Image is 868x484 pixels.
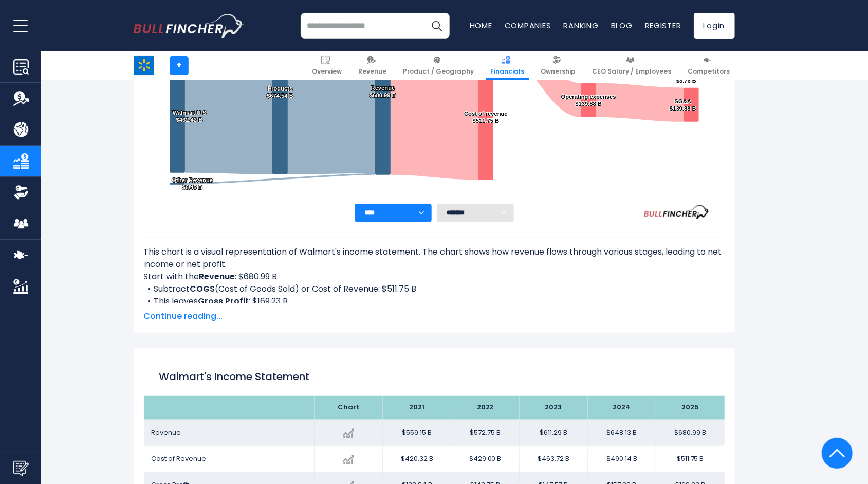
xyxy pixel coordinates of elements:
li: This leaves : $169.23 B [144,295,725,308]
text: Cost of revenue $511.75 B [464,111,508,124]
a: Ranking [564,20,599,31]
span: Financials [491,67,525,76]
th: 2022 [451,396,520,420]
b: Revenue [199,271,235,282]
span: Overview [312,67,342,76]
div: This chart is a visual representation of Walmart's income statement. The chart shows how revenue ... [144,246,725,303]
span: Revenue [359,67,387,76]
a: Register [645,20,681,31]
span: Revenue [152,427,181,437]
img: WMT logo [134,56,154,75]
td: $429.00 B [451,446,520,472]
td: $490.14 B [588,446,656,472]
a: + [170,56,189,75]
td: $648.13 B [588,420,656,446]
th: 2025 [656,396,725,420]
b: COGS [190,283,215,295]
span: Competitors [688,67,730,76]
span: Cost of Revenue [152,454,207,463]
span: Product / Geography [403,67,474,76]
span: Ownership [541,67,576,76]
a: Competitors [684,51,735,80]
th: 2021 [383,396,451,420]
text: Other Revenue $6.45 B [172,177,213,190]
a: Ownership [537,51,581,80]
a: CEO Salary / Employees [588,51,676,80]
th: 2024 [588,396,656,420]
text: Walmart U S $462.42 B [172,110,206,123]
a: Login [694,13,735,39]
td: $611.29 B [520,420,588,446]
img: Ownership [13,185,29,200]
a: Companies [505,20,551,31]
td: $680.99 B [656,420,725,446]
a: Financials [486,51,529,80]
td: $559.15 B [383,420,451,446]
a: Revenue [354,51,392,80]
th: 2023 [520,396,588,420]
text: Products $674.54 B [267,85,293,99]
text: SG&A $139.88 B [670,98,696,112]
b: Gross Profit [198,295,249,307]
a: Home [470,20,492,31]
td: $572.75 B [451,420,520,446]
img: bullfincher logo [134,14,244,38]
text: Revenue $680.99 B [370,85,396,98]
a: Product / Geography [399,51,479,80]
a: Go to homepage [134,14,244,38]
text: Operating expenses $139.88 B [561,94,616,107]
td: $420.32 B [383,446,451,472]
td: $511.75 B [656,446,725,472]
span: CEO Salary / Employees [593,67,672,76]
span: Continue reading... [144,310,725,322]
th: Chart [315,396,383,420]
button: Search [424,13,450,39]
td: $463.72 B [520,446,588,472]
li: Subtract (Cost of Goods Sold) or Cost of Revenue: $511.75 B [144,283,725,295]
h1: Walmart's Income Statement [159,369,709,384]
a: Overview [308,51,347,80]
a: Blog [611,20,633,31]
